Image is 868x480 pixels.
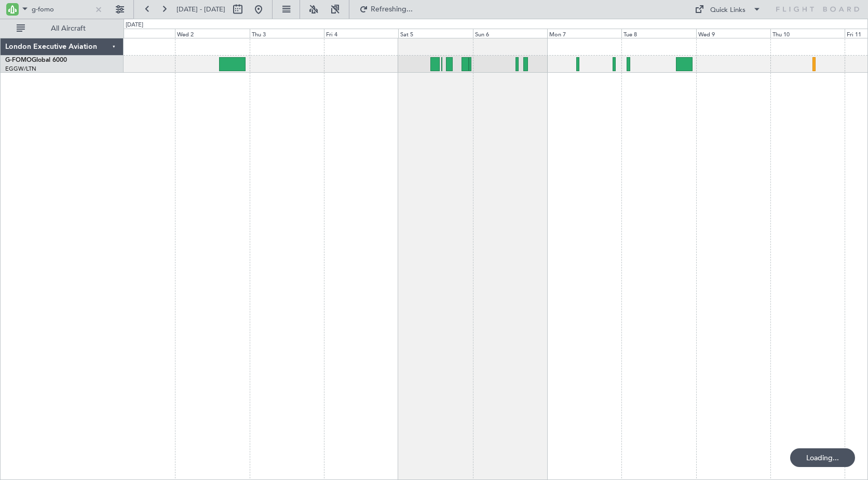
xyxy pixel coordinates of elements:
[32,2,91,17] input: A/C (Reg. or Type)
[177,5,225,14] span: [DATE] - [DATE]
[790,448,855,467] div: Loading...
[175,29,249,38] div: Wed 2
[5,65,36,73] a: EGGW/LTN
[11,20,113,37] button: All Aircraft
[710,5,745,16] div: Quick Links
[370,6,414,13] span: Refreshing...
[101,29,175,38] div: Tue 1
[126,21,143,30] div: [DATE]
[250,29,324,38] div: Thu 3
[689,1,766,18] button: Quick Links
[5,57,32,63] span: G-FOMO
[473,29,547,38] div: Sun 6
[27,25,110,32] span: All Aircraft
[696,29,770,38] div: Wed 9
[355,1,417,18] button: Refreshing...
[398,29,472,38] div: Sat 5
[547,29,621,38] div: Mon 7
[621,29,696,38] div: Tue 8
[324,29,398,38] div: Fri 4
[5,57,67,63] a: G-FOMOGlobal 6000
[770,29,845,38] div: Thu 10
